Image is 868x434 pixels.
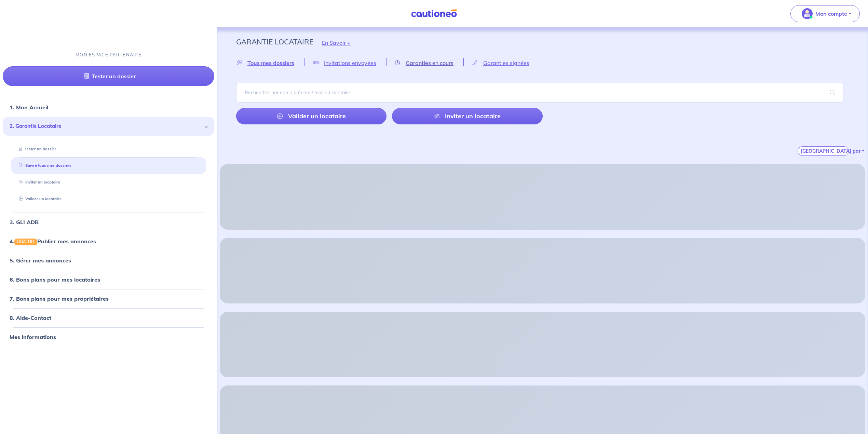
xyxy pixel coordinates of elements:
span: Invitations envoyées [324,59,376,66]
span: 2. Garantie Locataire [10,122,202,130]
a: Garanties signées [464,59,539,66]
a: Invitations envoyées [304,59,386,66]
a: 7. Bons plans pour mes propriétaires [10,295,109,302]
button: [GEOGRAPHIC_DATA] par [798,146,849,156]
a: Tous mes dossiers [236,59,304,66]
a: Valider un locataire [236,108,386,124]
a: 8. Aide-Contact [10,314,51,321]
p: MON ESPACE PARTENAIRE [76,52,141,58]
img: illu_account_valid_menu.svg [802,8,813,19]
span: Tous mes dossiers [247,59,294,66]
div: 4.GRATUITPublier mes annonces [3,234,214,248]
a: 1. Mon Accueil [10,104,48,111]
div: Valider un locataire [11,193,206,205]
a: 3. GLI ADB [10,219,39,226]
span: search [822,83,843,102]
a: Valider un locataire [16,196,62,201]
input: Rechercher par nom / prénom / mail du locataire [236,83,843,103]
div: Tester un dossier [11,144,206,155]
div: Mes informations [3,330,214,344]
div: Suivre tous mes dossiers [11,160,206,171]
button: illu_account_valid_menu.svgMon compte [790,5,860,22]
a: Mes informations [10,334,56,340]
div: 5. Gérer mes annonces [3,254,214,267]
a: 6. Bons plans pour mes locataires [10,276,100,283]
button: En Savoir + [313,33,359,53]
a: Tester un dossier [3,66,214,86]
a: Suivre tous mes dossiers [16,163,71,168]
div: 6. Bons plans pour mes locataires [3,273,214,286]
a: Inviter un locataire [16,180,60,185]
a: Tester un dossier [16,147,56,151]
a: 4.GRATUITPublier mes annonces [10,238,96,245]
span: Garanties signées [483,59,529,66]
p: Mon compte [815,10,847,18]
div: 1. Mon Accueil [3,100,214,114]
div: Inviter un locataire [11,177,206,188]
div: 8. Aide-Contact [3,311,214,325]
a: Inviter un locataire [392,108,542,124]
div: 3. GLI ADB [3,215,214,229]
p: Garantie Locataire [236,36,313,48]
img: Cautioneo [408,9,460,18]
a: Garanties en cours [386,59,463,66]
a: 5. Gérer mes annonces [10,257,71,264]
span: Garanties en cours [406,59,453,66]
div: 7. Bons plans pour mes propriétaires [3,292,214,306]
div: 2. Garantie Locataire [3,117,214,136]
